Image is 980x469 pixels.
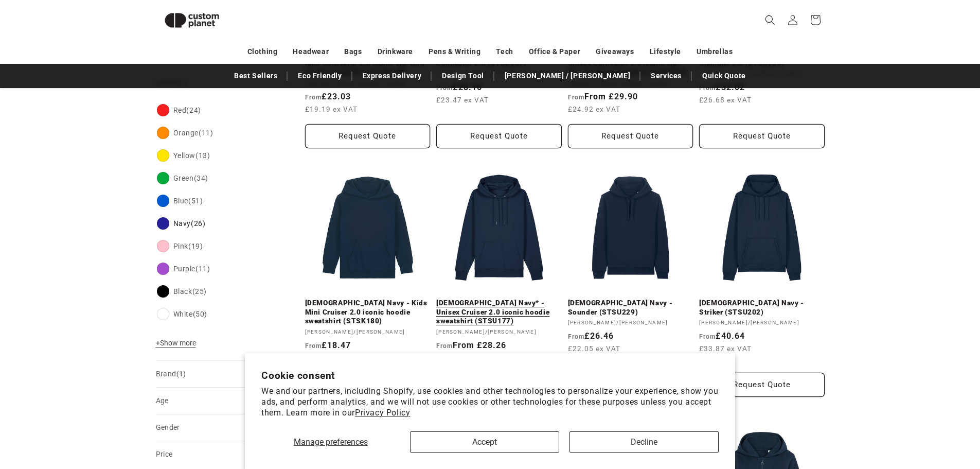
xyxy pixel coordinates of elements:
button: Request Quote [305,124,431,148]
button: Request Quote [568,124,693,148]
span: Manage preferences [294,437,368,447]
summary: Brand (1 selected) [156,361,290,387]
a: Best Sellers [229,67,282,85]
a: Lifestyle [650,43,681,61]
a: Headwear [293,43,329,61]
a: Giveaways [596,43,634,61]
a: [DEMOGRAPHIC_DATA] Navy* - Unisex Cruiser 2.0 iconic hoodie sweatshirt (STSU177) [436,299,562,326]
a: Privacy Policy [355,408,410,418]
a: Pens & Writing [429,43,480,61]
button: Decline [569,431,719,453]
a: Bags [344,43,362,61]
a: [DEMOGRAPHIC_DATA] Navy - Sounder (STSU229) [568,299,693,317]
span: Show more [156,339,196,347]
summary: Age (0 selected) [156,388,290,414]
a: Office & Paper [529,43,580,61]
span: + [156,339,160,347]
a: Umbrellas [697,43,733,61]
button: Manage preferences [261,431,400,453]
button: Request Quote [699,373,825,397]
iframe: Chat Widget [808,358,980,469]
a: Services [646,67,687,85]
span: Age [156,396,169,405]
span: (1) [176,370,186,378]
a: Express Delivery [358,67,427,85]
a: [DEMOGRAPHIC_DATA] Navy - Kids Mini Cruiser 2.0 iconic hoodie sweatshirt (STSK180) [305,299,431,326]
button: Accept [410,431,559,453]
a: [PERSON_NAME] / [PERSON_NAME] [500,67,635,85]
h2: Cookie consent [261,370,719,381]
span: Price [156,450,173,458]
a: Clothing [247,43,278,61]
button: Request Quote [699,124,825,148]
img: Custom Planet [156,4,228,37]
summary: Gender (0 selected) [156,414,290,441]
a: Tech [496,43,513,61]
a: [DEMOGRAPHIC_DATA] Navy - Striker (STSU202) [699,299,825,317]
a: Drinkware [378,43,413,61]
span: Brand [156,370,186,378]
a: Eco Friendly [293,67,347,85]
a: Design Tool [437,67,489,85]
a: Quick Quote [697,67,751,85]
summary: Price [156,441,290,467]
button: Request Quote [436,124,562,148]
button: Show more [156,338,199,353]
p: We and our partners, including Shopify, use cookies and other technologies to personalize your ex... [261,386,719,418]
summary: Search [759,9,781,31]
span: Gender [156,423,180,431]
